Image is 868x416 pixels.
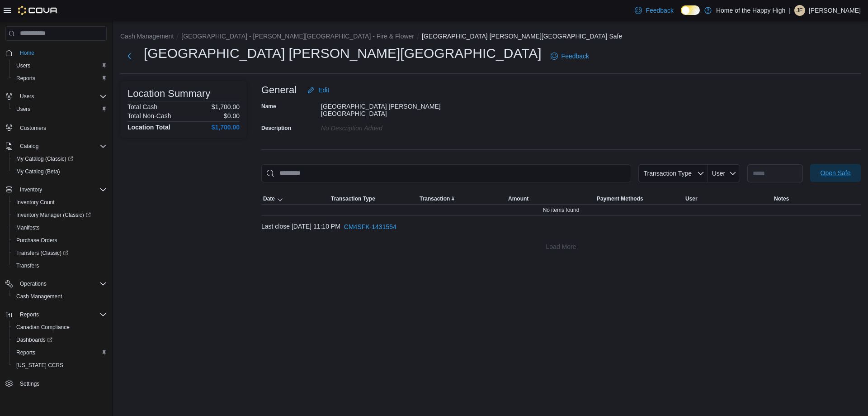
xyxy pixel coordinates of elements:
span: User [685,195,698,202]
button: My Catalog (Beta) [9,165,110,178]
h6: Total Non-Cash [127,112,171,120]
span: Notes [774,195,789,202]
span: Reports [20,311,39,318]
a: Dashboards [9,334,110,346]
button: Payment Methods [595,193,684,204]
a: Purchase Orders [13,235,61,246]
span: Operations [16,278,107,289]
button: [GEOGRAPHIC_DATA] [PERSON_NAME][GEOGRAPHIC_DATA] Safe [422,33,622,40]
span: CM4SFK-1431554 [344,222,396,231]
a: Manifests [13,222,43,233]
button: Transaction # [418,193,506,204]
a: Transfers (Classic) [9,247,110,259]
span: Washington CCRS [13,360,107,371]
p: Home of the Happy High [716,5,785,16]
button: Users [16,91,38,102]
a: My Catalog (Classic) [13,153,77,164]
span: Transaction Type [643,170,692,177]
a: Home [16,48,38,58]
span: My Catalog (Beta) [13,166,107,177]
button: Purchase Orders [9,234,110,247]
button: Reports [2,308,110,321]
a: Dashboards [13,335,56,345]
h4: Location Total [127,124,170,131]
button: Catalog [16,141,42,152]
span: Inventory Manager (Classic) [13,210,107,220]
span: [US_STATE] CCRS [16,362,63,369]
span: Settings [20,380,39,387]
button: CM4SFK-1431554 [340,218,400,236]
button: [US_STATE] CCRS [9,359,110,372]
span: Transfers [13,260,107,271]
p: $0.00 [224,112,240,120]
button: Cash Management [120,33,174,40]
div: Jeremiah Edwards [794,5,805,16]
a: Feedback [547,47,593,65]
span: Canadian Compliance [16,324,70,331]
button: Reports [9,346,110,359]
span: My Catalog (Classic) [16,155,73,163]
button: Amount [506,193,595,204]
span: Date [263,195,275,202]
button: Home [2,46,110,59]
a: Inventory Manager (Classic) [13,210,94,220]
span: Operations [20,280,47,287]
button: Notes [772,193,861,204]
span: Inventory Count [16,199,55,206]
span: Home [16,47,107,58]
a: Inventory Count [13,197,58,208]
span: Purchase Orders [13,235,107,246]
nav: An example of EuiBreadcrumbs [120,32,861,43]
span: Inventory [16,184,107,195]
a: Cash Management [13,291,66,302]
button: Inventory [2,183,110,196]
button: User [684,193,772,204]
div: No Description added [321,121,442,132]
h3: Location Summary [127,88,210,99]
span: Inventory [20,186,42,193]
span: Dashboards [13,335,107,345]
button: Operations [16,278,50,289]
a: Customers [16,123,50,134]
span: No items found [543,206,580,214]
p: [PERSON_NAME] [809,5,861,16]
input: Dark Mode [681,5,700,15]
button: Users [9,59,110,72]
span: Open Safe [821,168,851,177]
nav: Complex example [5,43,107,413]
span: Reports [13,73,107,84]
span: Reports [16,309,107,320]
button: [GEOGRAPHIC_DATA] - [PERSON_NAME][GEOGRAPHIC_DATA] - Fire & Flower [181,33,414,40]
button: Transaction Type [638,164,708,182]
button: Next [120,47,138,65]
button: Load More [261,238,861,256]
a: Users [13,60,34,71]
button: Reports [9,72,110,85]
button: Manifests [9,221,110,234]
a: Canadian Compliance [13,322,73,333]
span: Feedback [646,6,673,15]
button: Canadian Compliance [9,321,110,334]
button: Operations [2,277,110,290]
h1: [GEOGRAPHIC_DATA] [PERSON_NAME][GEOGRAPHIC_DATA] [144,44,542,62]
button: Open Safe [810,164,861,182]
h6: Total Cash [127,103,157,110]
a: Reports [13,73,39,84]
span: Transfers [16,262,39,269]
button: Transfers [9,259,110,272]
label: Name [261,103,276,110]
span: Users [16,105,30,113]
a: My Catalog (Classic) [9,153,110,165]
a: Feedback [631,1,677,19]
img: Cova [18,6,58,15]
a: Transfers [13,260,42,271]
span: Users [16,91,107,102]
button: Customers [2,121,110,134]
a: Users [13,104,34,115]
span: Payment Methods [597,195,643,202]
span: Users [20,93,34,100]
a: Reports [13,347,39,358]
div: [GEOGRAPHIC_DATA] [PERSON_NAME][GEOGRAPHIC_DATA] [321,99,442,117]
button: Transaction Type [329,193,418,204]
span: Inventory Manager (Classic) [16,211,91,219]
